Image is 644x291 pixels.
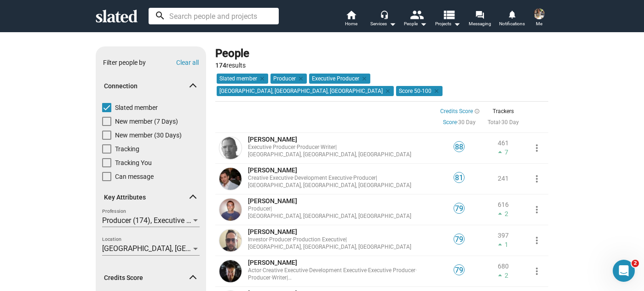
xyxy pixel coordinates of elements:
[353,175,376,181] span: Producer
[248,205,270,212] span: Producer
[404,18,427,29] div: People
[534,8,545,19] img: Gillian Yong
[335,144,337,150] span: |
[215,62,246,69] span: results
[410,8,423,21] mat-icon: people
[451,18,462,29] mat-icon: arrow_drop_down
[248,182,411,188] span: [GEOGRAPHIC_DATA], [GEOGRAPHIC_DATA], [GEOGRAPHIC_DATA]
[115,158,152,167] span: Tracking You
[454,235,464,244] span: 79
[345,236,347,243] span: |
[483,271,523,280] span: 2
[475,10,484,19] mat-icon: forum
[218,166,243,192] a: Allan Mandelbaum
[488,119,500,126] a: Total
[321,144,335,150] span: Writer
[263,267,309,274] span: Creative Executive ·
[613,260,635,282] iframe: Intercom live chat
[96,183,206,212] mat-expansion-panel-header: Key Attributes
[115,103,158,112] span: Slated member
[248,135,435,159] a: [PERSON_NAME]Executive Producer·Producer·Writer|[GEOGRAPHIC_DATA], [GEOGRAPHIC_DATA], [GEOGRAPHIC...
[458,119,476,126] a: 30 Day
[287,274,288,281] span: |
[454,177,465,184] a: 81
[248,236,269,243] span: Investor ·
[248,197,435,220] a: [PERSON_NAME]Producer|[GEOGRAPHIC_DATA], [GEOGRAPHIC_DATA], [GEOGRAPHIC_DATA]
[248,144,297,150] span: Executive Producer ·
[176,59,199,66] button: Clear all
[493,108,514,114] span: Trackers
[531,266,542,277] mat-icon: more_vert
[248,259,297,266] span: [PERSON_NAME]
[495,209,505,218] mat-icon: arrow_drop_up
[248,228,435,251] a: [PERSON_NAME]Investor·Producer·Production Executive|[GEOGRAPHIC_DATA], [GEOGRAPHIC_DATA], [GEOGRA...
[454,173,464,183] span: 81
[495,271,505,280] mat-icon: arrow_drop_up
[248,274,411,288] span: [GEOGRAPHIC_DATA], [GEOGRAPHIC_DATA], [GEOGRAPHIC_DATA]
[488,119,501,126] span: ·
[531,204,542,215] mat-icon: more_vert
[454,266,464,275] span: 79
[115,144,139,154] span: Tracking
[215,46,249,61] div: People
[248,166,435,189] a: [PERSON_NAME]Creative Executive·Development Executive·Producer|[GEOGRAPHIC_DATA], [GEOGRAPHIC_DAT...
[632,260,639,267] span: 2
[483,209,523,218] span: 2
[257,74,265,83] mat-icon: clear
[501,119,519,126] a: 30 Day
[217,74,268,84] mat-chip: Slated member
[370,18,396,29] div: Services
[498,175,509,182] a: 241
[473,108,478,114] mat-icon: info_outline
[383,87,391,95] mat-icon: clear
[498,139,509,147] span: 461
[483,148,523,157] span: 7
[431,87,440,95] mat-icon: clear
[296,74,304,83] mat-icon: clear
[440,108,473,114] span: Credits Score
[104,193,190,202] span: Key Attributes
[104,274,190,282] span: Credits Score
[469,18,491,29] span: Messaging
[149,8,279,24] input: Search people and projects
[215,62,226,69] strong: 174
[248,213,411,219] span: [GEOGRAPHIC_DATA], [GEOGRAPHIC_DATA], [GEOGRAPHIC_DATA]
[219,199,241,221] img: Stefan Sonnenfeld
[270,205,272,212] span: |
[464,9,496,29] a: Messaging
[272,274,287,281] span: Writer
[531,173,542,184] mat-icon: more_vert
[102,244,336,253] span: [GEOGRAPHIC_DATA], [GEOGRAPHIC_DATA], [GEOGRAPHIC_DATA] (174)
[217,86,394,96] mat-chip: [GEOGRAPHIC_DATA], [GEOGRAPHIC_DATA], [GEOGRAPHIC_DATA]
[496,9,528,29] a: Notifications
[368,267,417,274] span: Executive Producer ·
[248,175,294,181] span: Creative Executive ·
[219,168,241,190] img: Allan Mandelbaum
[507,10,516,18] mat-icon: notifications
[219,229,241,251] img: Greg S...
[248,151,411,158] span: [GEOGRAPHIC_DATA], [GEOGRAPHIC_DATA], [GEOGRAPHIC_DATA]
[387,18,398,29] mat-icon: arrow_drop_down
[435,18,460,29] span: Projects
[218,135,243,161] a: Vince Gerardis
[376,175,377,181] span: |
[269,236,293,243] span: Producer ·
[218,197,243,223] a: Stefan Sonnenfeld
[297,144,321,150] span: Producer ·
[248,136,297,143] span: [PERSON_NAME]
[293,236,345,243] span: Production Executive
[498,201,509,208] span: 616
[104,82,190,91] span: Connection
[483,201,523,218] a: 6162
[219,260,241,282] img: Michael Uslan
[483,139,523,157] a: 4617
[495,240,505,249] mat-icon: arrow_drop_up
[396,86,443,96] mat-chip: Score 50-100
[498,262,509,270] span: 680
[309,267,368,274] span: Development Executive ·
[248,166,297,174] span: [PERSON_NAME]
[399,9,431,29] button: People
[218,258,243,284] a: Michael Uslan
[442,8,455,21] mat-icon: view_list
